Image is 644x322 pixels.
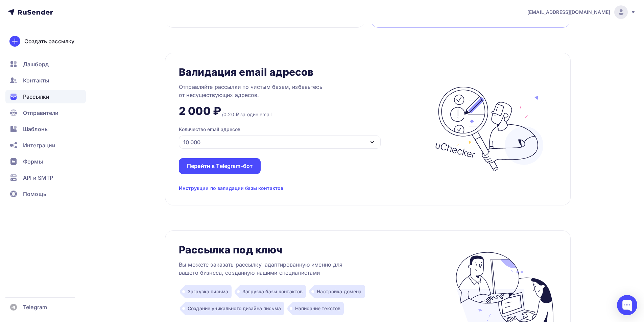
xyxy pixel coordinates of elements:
div: Перейти в Telegram-бот [187,162,253,170]
span: Отправители [23,109,59,117]
a: Отправители [5,106,86,120]
div: 2 000 ₽ [179,104,221,118]
span: [EMAIL_ADDRESS][DOMAIN_NAME] [527,9,610,16]
a: Шаблоны [5,122,86,136]
a: Рассылки [5,90,86,103]
div: Настройка домена [314,285,365,298]
div: 10 000 [183,138,200,146]
span: Формы [23,157,43,166]
span: Помощь [23,190,46,198]
span: Рассылки [23,93,49,101]
a: Дашборд [5,57,86,71]
span: Контакты [23,76,49,84]
div: /0.20 ₽ за один email [222,111,271,118]
span: Интеграции [23,141,55,149]
div: Загрузка базы контактов [240,285,306,298]
span: API и SMTP [23,174,53,182]
button: Количество email адресов 10 000 [179,126,403,149]
span: Шаблоны [23,125,49,133]
a: Формы [5,155,86,168]
span: Telegram [23,303,47,311]
div: Количество email адресов [179,126,240,133]
div: Загрузка письма [185,285,232,298]
div: Валидация email адресов [179,67,313,77]
div: Инструкции по валидации базы контактов [179,185,283,192]
div: Рассылка под ключ [179,244,282,255]
div: Вы можете заказать рассылку, адаптированную именно для вашего бизнеса, созданную нашими специалис... [179,261,348,277]
div: Создание уникального дизайна письма [185,302,284,315]
div: Отправляйте рассылки по чистым базам, избавьтесь от несуществующих адресов. [179,83,348,99]
span: Дашборд [23,60,49,68]
div: Создать рассылку [24,37,74,45]
a: Контакты [5,74,86,87]
a: [EMAIL_ADDRESS][DOMAIN_NAME] [527,5,636,19]
div: Написание текстов [292,302,344,315]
